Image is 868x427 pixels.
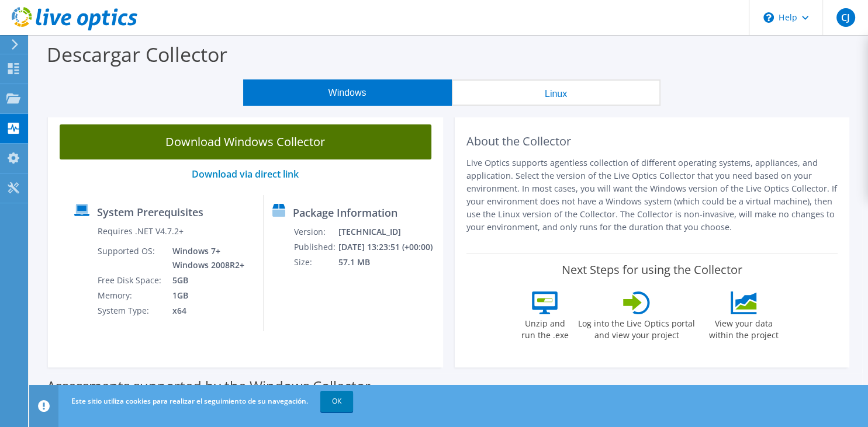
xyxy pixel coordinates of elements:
[466,134,838,148] h2: About the Collector
[452,79,660,106] button: Linux
[577,314,696,341] label: Log into the Live Optics portal and view your project
[71,396,308,406] span: Este sitio utiliza cookies para realizar el seguimiento de su navegación.
[320,391,353,412] a: OK
[763,12,774,23] svg: \n
[701,314,786,341] label: View your data within the project
[97,288,164,303] td: Memory:
[192,168,299,180] a: Download via direct link
[97,244,164,273] td: Supported OS:
[293,224,338,239] td: Version:
[164,273,247,288] td: 5GB
[164,303,247,318] td: x64
[836,8,855,27] span: CJ
[97,273,164,288] td: Free Disk Space:
[164,244,247,273] td: Windows 7+ Windows 2008R2+
[338,239,438,255] td: [DATE] 13:23:51 (+00:00)
[338,224,438,239] td: [TECHNICAL_ID]
[97,303,164,318] td: System Type:
[47,380,371,392] label: Assessments supported by the Windows Collector
[293,239,338,255] td: Published:
[293,255,338,270] td: Size:
[47,41,227,68] label: Descargar Collector
[562,263,742,277] label: Next Steps for using the Collector
[98,225,184,237] label: Requires .NET V4.7.2+
[293,207,397,218] label: Package Information
[60,124,431,159] a: Download Windows Collector
[338,255,438,270] td: 57.1 MB
[243,79,452,106] button: Windows
[164,288,247,303] td: 1GB
[466,157,838,234] p: Live Optics supports agentless collection of different operating systems, appliances, and applica...
[97,206,203,218] label: System Prerequisites
[518,314,572,341] label: Unzip and run the .exe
